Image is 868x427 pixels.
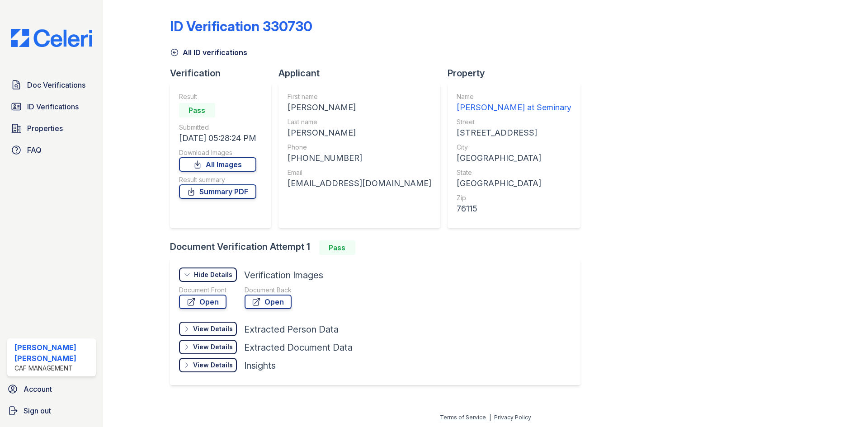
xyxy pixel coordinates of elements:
[319,240,355,255] div: Pass
[179,132,256,145] div: [DATE] 05:28:24 PM
[4,380,99,398] a: Account
[27,80,85,90] span: Doc Verifications
[278,67,448,80] div: Applicant
[4,29,99,47] img: CE_Logo_Blue-a8612792a0a2168367f1c8372b55b34899dd931a85d93a1a3d3e32e68fde9ad4.png
[288,143,431,152] div: Phone
[24,384,52,394] span: Account
[457,168,571,177] div: State
[179,123,256,132] div: Submitted
[179,295,226,309] a: Open
[193,361,233,370] div: View Details
[457,177,571,190] div: [GEOGRAPHIC_DATA]
[830,391,859,418] iframe: chat widget
[7,98,96,116] a: ID Verifications
[448,67,588,80] div: Property
[27,101,79,112] span: ID Verifications
[179,148,256,157] div: Download Images
[170,47,247,58] a: All ID verifications
[179,157,256,172] a: All Images
[179,92,256,101] div: Result
[288,117,431,127] div: Last name
[457,193,571,202] div: Zip
[14,342,92,364] div: [PERSON_NAME] [PERSON_NAME]
[457,92,571,101] div: Name
[244,323,339,336] div: Extracted Person Data
[245,295,292,309] a: Open
[7,119,96,137] a: Properties
[288,168,431,177] div: Email
[193,324,233,333] div: View Details
[24,405,51,416] span: Sign out
[179,103,215,117] div: Pass
[288,152,431,164] div: [PHONE_NUMBER]
[288,92,431,101] div: First name
[193,343,233,352] div: View Details
[457,143,571,152] div: City
[440,414,486,421] a: Terms of Service
[7,141,96,159] a: FAQ
[288,177,431,190] div: [EMAIL_ADDRESS][DOMAIN_NAME]
[4,402,99,420] a: Sign out
[457,117,571,127] div: Street
[489,414,491,421] div: |
[457,152,571,164] div: [GEOGRAPHIC_DATA]
[14,364,92,373] div: CAF Management
[288,101,431,114] div: [PERSON_NAME]
[194,270,232,279] div: Hide Details
[27,123,63,134] span: Properties
[27,145,42,155] span: FAQ
[244,341,353,354] div: Extracted Document Data
[170,67,278,80] div: Verification
[457,202,571,215] div: 76115
[179,175,256,184] div: Result summary
[244,359,276,372] div: Insights
[244,269,323,282] div: Verification Images
[457,127,571,139] div: [STREET_ADDRESS]
[170,18,312,34] div: ID Verification 330730
[288,127,431,139] div: [PERSON_NAME]
[245,286,292,295] div: Document Back
[494,414,531,421] a: Privacy Policy
[7,76,96,94] a: Doc Verifications
[179,286,226,295] div: Document Front
[457,92,571,114] a: Name [PERSON_NAME] at Seminary
[170,240,588,255] div: Document Verification Attempt 1
[457,101,571,114] div: [PERSON_NAME] at Seminary
[179,184,256,199] a: Summary PDF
